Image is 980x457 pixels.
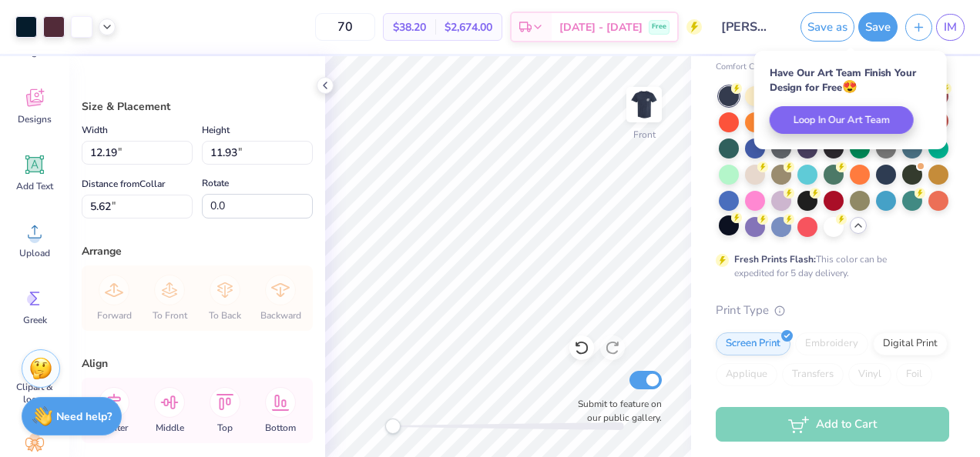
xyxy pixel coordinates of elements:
[202,121,230,139] label: Height
[770,106,914,134] button: Loop In Our Art Team
[82,355,313,372] div: Align
[217,422,233,434] span: Top
[633,128,656,142] div: Front
[936,14,965,41] a: IM
[710,12,785,42] input: Untitled Design
[82,243,313,259] div: Arrange
[629,89,659,120] img: Front
[393,19,426,35] span: $38.20
[202,174,229,192] label: Rotate
[944,18,957,36] span: IM
[842,78,857,95] span: 😍
[652,22,666,32] span: Free
[800,12,854,42] button: Save as
[873,332,948,355] div: Digital Print
[569,397,662,425] label: Submit to feature on our public gallery.
[16,180,53,192] span: Add Text
[734,252,924,280] div: This color can be expedited for 5 day delivery.
[265,422,296,434] span: Bottom
[770,66,931,95] div: Have Our Art Team Finish Your Design for Free
[782,363,844,386] div: Transfers
[716,332,790,355] div: Screen Print
[734,253,816,265] strong: Fresh Prints Flash:
[858,12,898,42] button: Save
[56,409,112,424] strong: Need help?
[896,363,932,386] div: Foil
[559,19,643,35] span: [DATE] - [DATE]
[82,121,108,139] label: Width
[848,363,891,386] div: Vinyl
[82,175,165,193] label: Distance from Collar
[445,19,492,35] span: $2,674.00
[385,419,401,434] div: Accessibility label
[156,422,184,434] span: Middle
[82,98,313,115] div: Size & Placement
[23,314,47,326] span: Greek
[101,422,128,434] span: Center
[9,381,60,405] span: Clipart & logos
[795,332,868,355] div: Embroidery
[716,61,773,74] span: Comfort Colors
[315,13,375,41] input: – –
[18,113,52,125] span: Designs
[716,302,949,319] div: Print Type
[19,247,50,259] span: Upload
[716,363,777,386] div: Applique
